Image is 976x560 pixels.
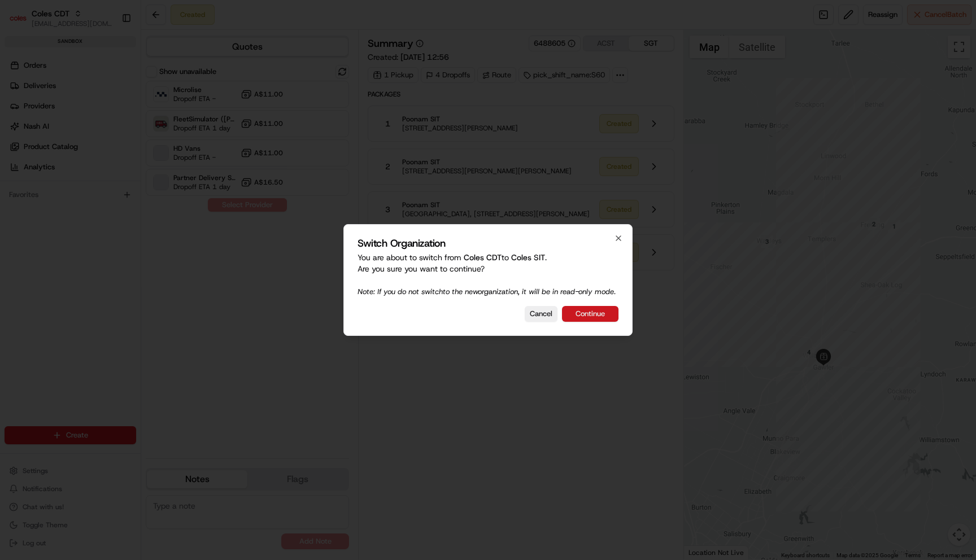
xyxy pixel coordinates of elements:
[358,252,618,297] p: You are about to switch from to . Are you sure you want to continue?
[525,306,557,322] button: Cancel
[511,252,545,262] span: Coles SIT
[562,306,618,322] button: Continue
[464,252,502,262] span: Coles CDT
[358,238,618,248] h2: Switch Organization
[358,287,616,296] span: Note: If you do not switch to the new organization, it will be in read-only mode.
